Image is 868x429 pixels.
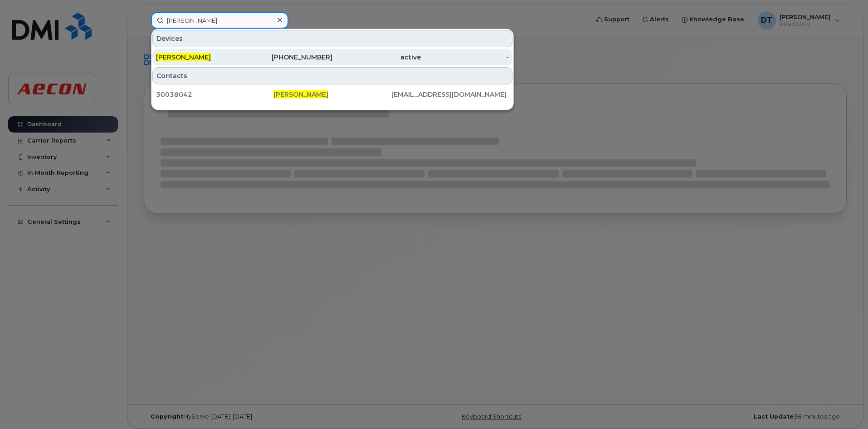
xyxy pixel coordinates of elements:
[156,53,211,61] span: [PERSON_NAME]
[152,49,512,65] a: [PERSON_NAME][PHONE_NUMBER]active-
[152,67,512,84] div: Contacts
[332,53,421,62] div: active
[156,90,273,99] div: 30038042
[244,53,333,62] div: [PHONE_NUMBER]
[273,90,328,99] span: [PERSON_NAME]
[421,53,509,62] div: -
[152,30,512,47] div: Devices
[391,90,509,99] div: [EMAIL_ADDRESS][DOMAIN_NAME]
[152,86,512,103] a: 30038042[PERSON_NAME][EMAIL_ADDRESS][DOMAIN_NAME]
